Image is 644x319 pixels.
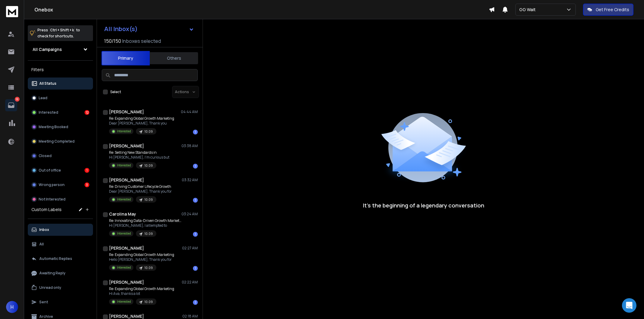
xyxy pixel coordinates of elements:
p: Interested [117,231,131,236]
p: Not Interested [39,197,66,202]
h1: All Inbox(s) [104,26,138,32]
button: All Status [28,77,93,90]
div: 1 [193,164,198,169]
button: Unread only [28,282,93,294]
div: 1 [193,232,198,237]
span: Ctrl + Shift + k [49,27,75,33]
p: 10.09 [144,266,153,270]
div: 1 [85,168,89,173]
h1: [PERSON_NAME] [109,109,144,115]
p: It’s the beginning of a legendary conversation [363,201,484,210]
button: Get Free Credits [583,4,633,16]
button: Meeting Completed [28,135,93,147]
p: Dear [PERSON_NAME], Thank you [109,121,174,126]
button: All Campaigns [28,43,93,55]
p: 02:22 AM [182,280,198,285]
h1: Onebox [34,6,489,13]
div: 1 [193,266,198,271]
p: 02:18 AM [182,314,198,319]
button: Closed [28,150,93,162]
p: Hi Ava, thanks a lot [109,291,174,296]
button: Meeting Booked [28,121,93,133]
p: Meeting Completed [39,139,75,144]
p: Interested [117,129,131,134]
p: All [39,242,44,247]
p: 10.09 [144,232,153,236]
p: 10.09 [144,129,153,134]
p: Re: Driving Customer Lifecycle Growth [109,184,172,189]
button: Lead [28,92,93,104]
span: 150 / 150 [104,37,121,45]
h3: Custom Labels [31,207,62,213]
button: Others [150,52,198,65]
h3: Filters [28,65,93,74]
label: Select [110,90,121,94]
button: Inbox [28,224,93,236]
p: Meeting Booked [39,125,68,129]
p: Closed [39,153,52,158]
p: Re: Innovating Data-Driven Growth Marketing [109,218,181,223]
button: Automatic Replies [28,253,93,265]
p: Sent [39,300,48,305]
p: 04:44 AM [181,109,198,114]
p: Press to check for shortcuts. [37,27,80,39]
button: Sent [28,296,93,308]
p: All Status [39,81,56,86]
a: 16 [5,99,17,111]
h1: Carolina May [109,211,136,217]
p: Hi [PERSON_NAME], I attempted to [109,223,181,228]
p: Re: Expanding Global Growth Marketing [109,286,174,291]
p: 03:24 AM [181,212,198,216]
p: Awaiting Reply [39,271,66,276]
p: Out of office [39,168,61,173]
button: All [28,238,93,250]
p: Re: Setting New Standards in [109,150,169,155]
p: Automatic Replies [39,256,72,261]
p: 03:32 AM [182,178,198,182]
p: Interested [117,265,131,270]
p: Inbox [39,227,49,232]
p: Archive [39,314,53,319]
p: 03:38 AM [181,144,198,148]
p: Re: Expanding Global Growth Marketing [109,252,174,257]
p: Interested [117,299,131,304]
p: Re: Expanding Global Growth Marketing [109,116,174,121]
div: 12 [85,110,89,115]
img: logo [6,6,18,17]
p: Interested [117,163,131,168]
p: Hi [PERSON_NAME], I'm curious but [109,155,169,160]
h3: Inboxes selected [122,37,161,45]
p: 16 [15,97,20,102]
div: 3 [85,182,89,187]
h1: [PERSON_NAME] [109,279,144,285]
p: Unread only [39,285,61,290]
button: H [6,301,18,313]
p: Dear [PERSON_NAME], Thank you for [109,189,172,194]
p: Interested [39,110,58,115]
h1: [PERSON_NAME] [109,143,144,149]
p: 10.09 [144,163,153,168]
button: Primary [101,51,150,65]
p: GG Wait [519,7,538,13]
div: 1 [193,130,198,134]
button: Wrong person3 [28,179,93,191]
button: Interested12 [28,106,93,118]
button: Out of office1 [28,164,93,176]
div: 1 [193,300,198,305]
h1: [PERSON_NAME] [109,245,144,251]
p: Wrong person [39,182,65,187]
button: Awaiting Reply [28,267,93,279]
h1: All Campaigns [33,46,62,52]
p: 10.09 [144,197,153,202]
div: Open Intercom Messenger [622,298,636,313]
p: Interested [117,197,131,202]
button: Not Interested [28,193,93,205]
button: All Inbox(s) [99,23,199,35]
p: Lead [39,96,47,100]
p: Get Free Credits [596,7,629,13]
p: 02:27 AM [182,246,198,251]
div: 1 [193,198,198,203]
p: Hello [PERSON_NAME], Thank you for [109,257,174,262]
